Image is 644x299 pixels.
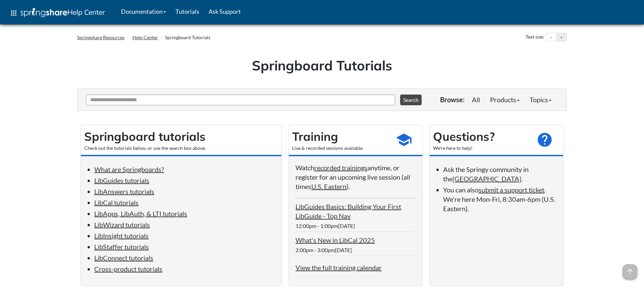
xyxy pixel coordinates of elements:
h2: Training [292,128,389,145]
li: Ask the Springy community in the . [443,165,556,183]
a: Springshare Resources [77,35,124,40]
a: LibInsight tutorials [94,232,149,240]
span: arrow_upward [623,264,637,279]
a: View the full training calendar [296,263,382,272]
a: Ask Support [204,3,246,20]
span: school [395,131,412,148]
a: LibConnect tutorials [94,254,153,262]
div: We're here to help! [433,145,530,152]
li: You can also . We're here Mon-Fri, 8:30am-6pm (U.S. Eastern). [443,185,556,213]
a: What's New in LibCal 2025 [296,236,375,244]
span: apps [10,9,18,17]
a: LibWizard tutorials [94,221,150,229]
a: LibGuides Basics: Building Your First LibGuide - Top Nav [296,202,401,220]
a: Documentation [116,3,171,20]
h2: Questions? [433,128,530,145]
h2: Springboard tutorials [84,128,278,145]
a: LibGuides tutorials [94,176,149,184]
img: Springshare [20,8,67,17]
span: Help Center [67,8,105,16]
div: Text size: [524,33,546,42]
a: Products [485,93,525,106]
a: LibAnswers tutorials [94,187,154,195]
a: apps Help Center [5,3,110,23]
a: LibApps, LibAuth, & LTI tutorials [94,210,187,218]
a: What are Springboards? [94,165,164,173]
a: Tutorials [171,3,204,20]
button: Increase text size [556,33,567,41]
p: Browse: [440,95,465,104]
span: 12:00pm - 1:00pm[DATE] [296,223,355,229]
button: Search [400,95,422,105]
a: LibCal tutorials [94,198,139,206]
p: Watch anytime, or register for an upcoming live session (all times ). [296,163,416,191]
li: Springboard Tutorials [159,34,210,41]
a: arrow_upward [623,265,637,273]
a: submit a support ticket [479,186,544,194]
h1: Springboard Tutorials [82,56,562,75]
span: help [536,131,553,148]
a: Help Center [132,35,158,40]
a: All [467,93,485,106]
a: U.S. Eastern [311,182,346,190]
a: [GEOGRAPHIC_DATA] [452,175,521,183]
div: Check out the tutorials below, or use the search box above. [84,145,278,152]
a: recorded trainings [314,164,367,172]
div: Live & recorded sessions available. [292,145,389,152]
a: LibStaffer tutorials [94,243,149,251]
button: Decrease text size [546,33,556,41]
span: 2:00pm - 3:00pm[DATE] [296,247,352,253]
a: Cross-product tutorials [94,265,162,273]
a: Topics [525,93,556,106]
